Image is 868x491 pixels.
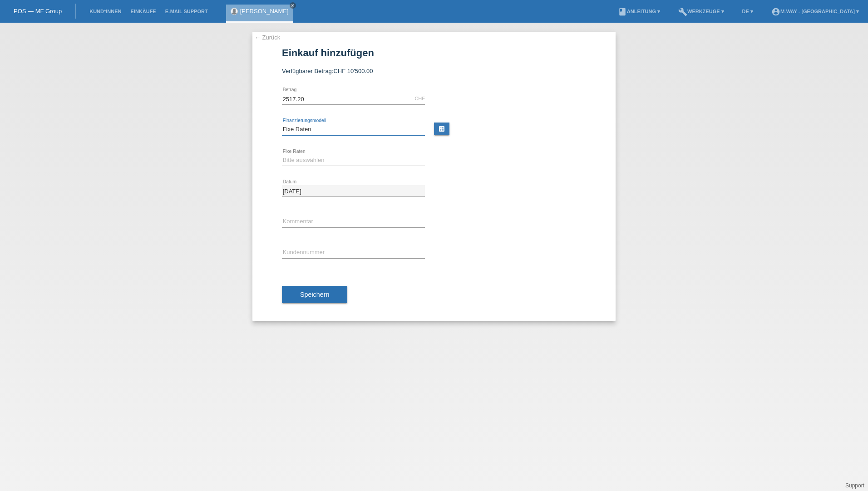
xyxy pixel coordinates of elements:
button: Speichern [282,286,347,303]
a: Support [845,482,864,489]
a: Einkäufe [126,9,160,14]
a: account_circlem-way - [GEOGRAPHIC_DATA] ▾ [767,9,863,14]
a: ← Zurück [255,34,280,41]
a: DE ▾ [738,9,758,14]
i: close [291,3,295,8]
div: CHF [414,96,425,101]
a: POS — MF Group [14,8,62,15]
i: book [618,7,627,16]
div: Verfügbarer Betrag: [282,68,586,74]
h1: Einkauf hinzufügen [282,47,586,59]
a: [PERSON_NAME] [240,8,289,15]
i: calculate [438,125,445,133]
a: Kund*innen [85,9,126,14]
i: build [678,7,687,16]
a: bookAnleitung ▾ [613,9,665,14]
a: buildWerkzeuge ▾ [674,9,729,14]
a: close [290,2,296,9]
span: CHF 10'500.00 [333,68,373,74]
span: Speichern [300,291,329,298]
a: E-Mail Support [161,9,212,14]
i: account_circle [771,7,780,16]
a: calculate [434,123,449,135]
